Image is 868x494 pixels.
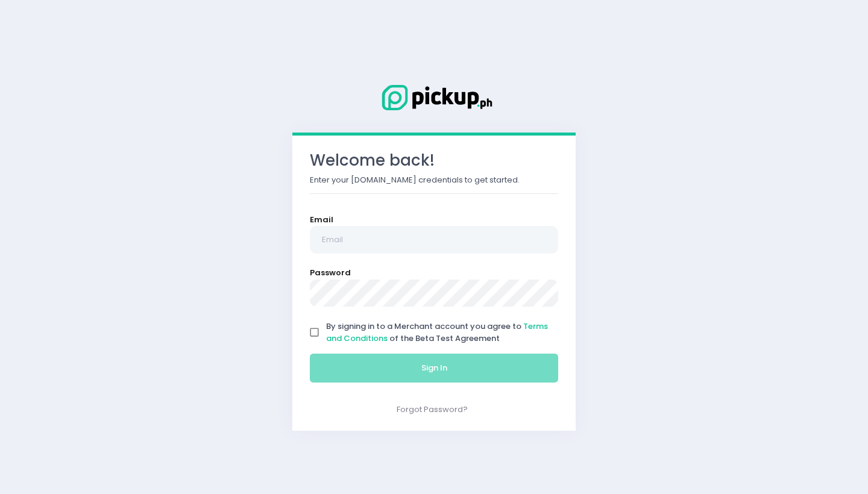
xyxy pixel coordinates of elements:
[397,404,468,415] a: Forgot Password?
[421,362,447,374] span: Sign In
[326,320,548,344] span: By signing in to a Merchant account you agree to of the Beta Test Agreement
[374,83,494,113] img: Logo
[310,174,558,186] p: Enter your [DOMAIN_NAME] credentials to get started.
[310,151,558,170] h3: Welcome back!
[310,226,558,254] input: Email
[310,267,351,279] label: Password
[310,214,333,226] label: Email
[310,354,558,383] button: Sign In
[326,320,548,344] a: Terms and Conditions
